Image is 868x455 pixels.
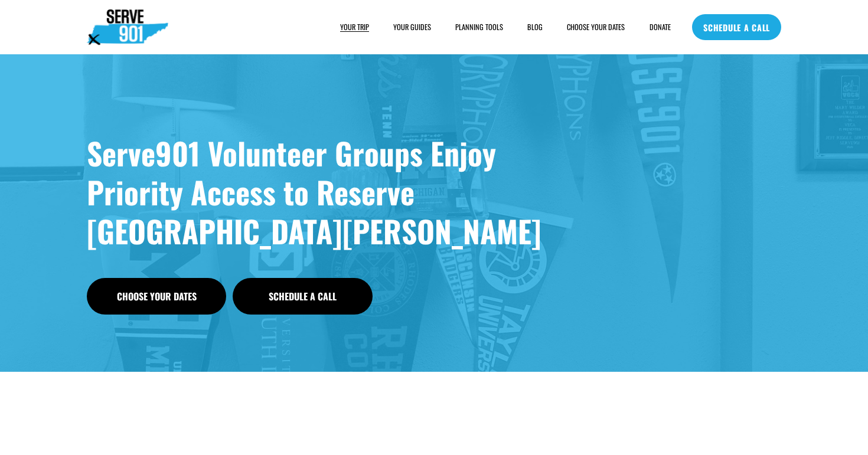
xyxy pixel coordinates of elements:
a: Schedule a Call [233,278,372,315]
a: YOUR GUIDES [393,21,431,33]
a: folder dropdown [340,21,369,33]
a: BLOG [527,21,543,33]
strong: Serve901 Volunteer Groups Enjoy Priority Access to Reserve [GEOGRAPHIC_DATA][PERSON_NAME] [87,130,541,253]
a: Choose Your Dates [87,278,226,315]
span: YOUR TRIP [340,22,369,32]
span: PLANNING TOOLS [455,22,503,32]
a: CHOOSE YOUR DATES [567,21,625,33]
img: Serve901 [87,9,168,45]
a: DONATE [650,21,671,33]
a: SCHEDULE A CALL [692,14,781,40]
a: folder dropdown [455,21,503,33]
